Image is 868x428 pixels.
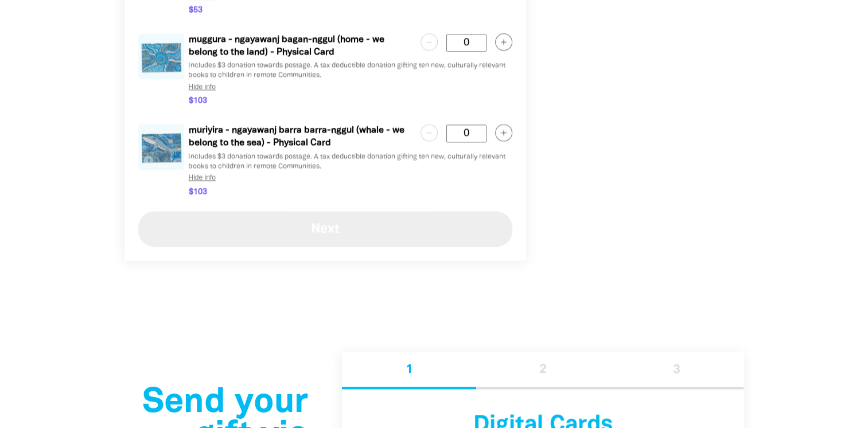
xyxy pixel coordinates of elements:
p: muriyira - ngayawanj barra barra-nggul (whale - we belong to the sea) - Physical Card [189,124,411,150]
img: raisley-whale-card-jpg-74c1cc.jpg [138,124,184,170]
p: Includes $3 donation towards postage. A tax deductible donation gifting ten new, culturally relev... [189,152,512,172]
span: $53 [189,5,203,16]
button: Next [138,211,512,247]
button: Hide info [184,169,220,186]
span: $103 [189,95,207,107]
span: $103 [189,186,207,198]
button: Hide info [184,78,220,95]
p: muggura - ngayawanj bagan-nggul (home - we belong to the land) - Physical Card [189,33,411,59]
img: raisley-circle-card-jpg-d41173.jpg [138,33,184,79]
p: Includes $3 donation towards postage. A tax deductible donation gifting ten new, culturally relev... [189,61,512,80]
